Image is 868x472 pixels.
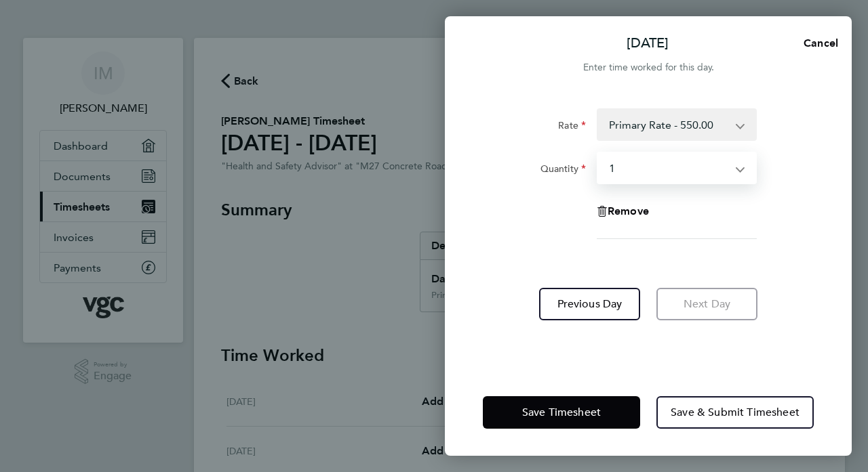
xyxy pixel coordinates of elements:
[627,34,669,53] p: [DATE]
[608,205,649,217] span: Remove
[540,163,586,179] label: Quantity
[800,37,838,49] span: Cancel
[483,396,640,429] button: Save Timesheet
[782,30,852,57] button: Cancel
[671,406,800,419] span: Save & Submit Timesheet
[522,406,601,419] span: Save Timesheet
[597,206,649,217] button: Remove
[656,396,814,429] button: Save & Submit Timesheet
[558,119,586,135] label: Rate
[445,60,852,76] div: Enter time worked for this day.
[539,288,640,320] button: Previous Day
[557,297,623,311] span: Previous Day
